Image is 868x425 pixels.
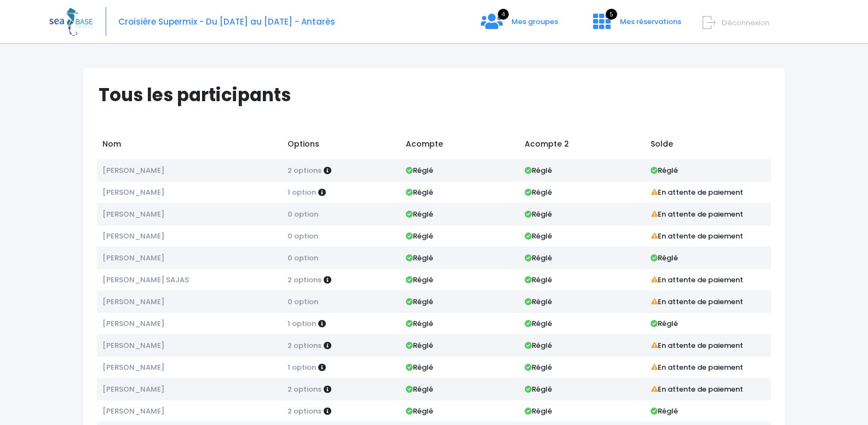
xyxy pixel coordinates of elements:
span: [PERSON_NAME] [102,296,164,307]
strong: Réglé [406,318,433,329]
strong: Réglé [525,275,552,285]
span: 5 [606,9,617,20]
span: 2 options [288,384,321,394]
span: 4 [498,9,509,20]
strong: Réglé [525,187,552,197]
strong: Réglé [406,187,433,197]
td: Options [282,133,400,159]
strong: Réglé [651,253,678,263]
span: [PERSON_NAME] [102,384,164,394]
span: 2 options [288,406,321,416]
td: Nom [97,133,282,159]
span: [PERSON_NAME] SAJAS [102,275,189,285]
strong: Réglé [525,165,552,176]
span: 0 option [288,231,318,241]
span: [PERSON_NAME] [102,340,164,351]
strong: En attente de paiement [651,296,744,307]
td: Acompte 2 [519,133,645,159]
strong: En attente de paiement [651,187,744,197]
span: 2 options [288,275,321,285]
strong: Réglé [525,362,552,372]
span: 1 option [288,362,316,372]
span: 1 option [288,187,316,197]
strong: Réglé [406,384,433,394]
strong: Réglé [406,165,433,176]
span: 1 option [288,318,316,329]
span: [PERSON_NAME] [102,231,164,241]
strong: En attente de paiement [651,209,744,219]
span: Croisière Supermix - Du [DATE] au [DATE] - Antarès [118,16,335,27]
strong: Réglé [525,340,552,351]
strong: En attente de paiement [651,362,744,372]
span: [PERSON_NAME] [102,165,164,176]
strong: Réglé [525,253,552,263]
td: Solde [645,133,771,159]
span: 0 option [288,209,318,219]
strong: En attente de paiement [651,340,744,351]
span: 2 options [288,165,321,176]
h1: Tous les participants [99,84,779,106]
span: Mes groupes [511,16,558,27]
strong: Réglé [406,340,433,351]
strong: Réglé [525,209,552,219]
a: 4 Mes groupes [472,20,567,31]
strong: Réglé [651,165,678,176]
strong: Réglé [406,231,433,241]
span: [PERSON_NAME] [102,209,164,219]
strong: Réglé [651,318,678,329]
a: 5 Mes réservations [584,20,688,31]
strong: Réglé [406,406,433,416]
strong: En attente de paiement [651,275,744,285]
span: Mes réservations [620,16,681,27]
strong: En attente de paiement [651,231,744,241]
span: [PERSON_NAME] [102,253,164,263]
span: [PERSON_NAME] [102,406,164,416]
strong: Réglé [406,209,433,219]
span: [PERSON_NAME] [102,187,164,197]
strong: Réglé [525,406,552,416]
td: Acompte [401,133,519,159]
strong: Réglé [651,406,678,416]
strong: Réglé [525,384,552,394]
span: [PERSON_NAME] [102,318,164,329]
span: 2 options [288,340,321,351]
strong: Réglé [406,253,433,263]
strong: Réglé [406,275,433,285]
strong: Réglé [525,296,552,307]
strong: Réglé [525,318,552,329]
strong: Réglé [406,296,433,307]
span: [PERSON_NAME] [102,362,164,372]
strong: Réglé [525,231,552,241]
strong: Réglé [406,362,433,372]
span: 0 option [288,296,318,307]
span: 0 option [288,253,318,263]
strong: En attente de paiement [651,384,744,394]
span: Déconnexion [722,18,769,28]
